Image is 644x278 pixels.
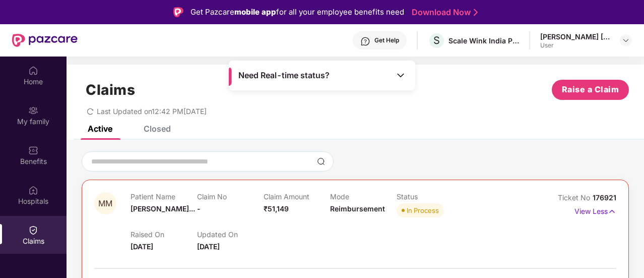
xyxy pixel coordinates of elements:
div: In Process [407,205,439,215]
p: Claim Amount [264,192,330,201]
span: Reimbursement [330,204,385,213]
img: svg+xml;base64,PHN2ZyB4bWxucz0iaHR0cDovL3d3dy53My5vcmcvMjAwMC9zdmciIHdpZHRoPSIxNyIgaGVpZ2h0PSIxNy... [608,206,616,217]
p: Claim No [197,192,264,201]
img: New Pazcare Logo [12,34,78,47]
img: svg+xml;base64,PHN2ZyBpZD0iSG9zcGl0YWxzIiB4bWxucz0iaHR0cDovL3d3dy53My5vcmcvMjAwMC9zdmciIHdpZHRoPS... [28,185,38,195]
span: Need Real-time status? [238,70,330,81]
img: svg+xml;base64,PHN2ZyBpZD0iSGVscC0zMngzMiIgeG1sbnM9Imh0dHA6Ly93d3cudzMub3JnLzIwMDAvc3ZnIiB3aWR0aD... [360,36,370,46]
p: Patient Name [131,192,197,201]
span: 176921 [593,193,616,202]
span: MM [98,199,112,208]
h1: Claims [86,81,135,98]
img: svg+xml;base64,PHN2ZyBpZD0iQmVuZWZpdHMiIHhtbG5zPSJodHRwOi8vd3d3LnczLm9yZy8yMDAwL3N2ZyIgd2lkdGg9Ij... [28,145,38,155]
img: Stroke [474,7,478,18]
div: Active [88,124,112,134]
img: Logo [173,7,183,17]
button: Raise a Claim [552,80,629,100]
img: svg+xml;base64,PHN2ZyBpZD0iQ2xhaW0iIHhtbG5zPSJodHRwOi8vd3d3LnczLm9yZy8yMDAwL3N2ZyIgd2lkdGg9IjIwIi... [28,225,38,235]
p: Mode [330,192,397,201]
div: Get Help [374,36,399,44]
div: User [540,41,611,49]
img: svg+xml;base64,PHN2ZyBpZD0iSG9tZSIgeG1sbnM9Imh0dHA6Ly93d3cudzMub3JnLzIwMDAvc3ZnIiB3aWR0aD0iMjAiIG... [28,66,38,76]
span: [DATE] [131,242,153,251]
p: View Less [574,203,616,217]
p: Status [397,192,463,201]
span: ₹51,149 [264,204,289,213]
span: redo [87,107,94,116]
div: Get Pazcare for all your employee benefits need [190,6,404,18]
img: Toggle Icon [396,70,406,80]
img: svg+xml;base64,PHN2ZyBpZD0iRHJvcGRvd24tMzJ4MzIiIHhtbG5zPSJodHRwOi8vd3d3LnczLm9yZy8yMDAwL3N2ZyIgd2... [622,36,630,44]
img: svg+xml;base64,PHN2ZyBpZD0iU2VhcmNoLTMyeDMyIiB4bWxucz0iaHR0cDovL3d3dy53My5vcmcvMjAwMC9zdmciIHdpZH... [317,157,325,165]
div: [PERSON_NAME] [PERSON_NAME] [540,32,611,41]
p: Raised On [131,230,197,239]
span: Raise a Claim [562,83,619,96]
a: Download Now [412,7,475,18]
p: Updated On [197,230,264,239]
span: Last Updated on 12:42 PM[DATE] [97,107,207,116]
span: S [433,34,440,46]
div: Closed [144,124,171,134]
span: [PERSON_NAME]... [131,204,195,213]
span: Ticket No [558,193,593,202]
strong: mobile app [234,7,276,17]
img: svg+xml;base64,PHN2ZyB3aWR0aD0iMjAiIGhlaWdodD0iMjAiIHZpZXdCb3g9IjAgMCAyMCAyMCIgZmlsbD0ibm9uZSIgeG... [28,105,38,116]
span: - [197,204,201,213]
span: [DATE] [197,242,220,251]
div: Scale Wink India Private Limited [448,36,519,45]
